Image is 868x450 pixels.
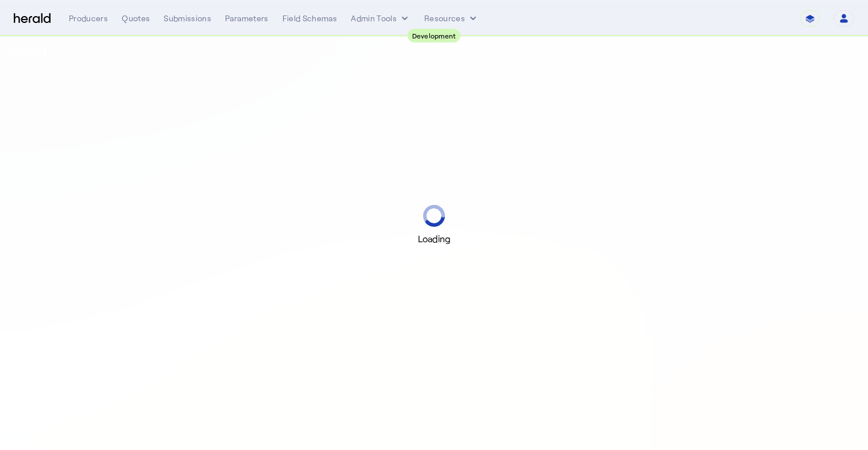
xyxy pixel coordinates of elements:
[164,13,211,24] div: Submissions
[69,13,108,24] div: Producers
[351,13,410,24] button: internal dropdown menu
[424,13,479,24] button: Resources dropdown menu
[282,13,338,24] div: Field Schemas
[122,13,150,24] div: Quotes
[408,29,461,42] div: Development
[14,13,51,24] img: Herald Logo
[225,13,269,24] div: Parameters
